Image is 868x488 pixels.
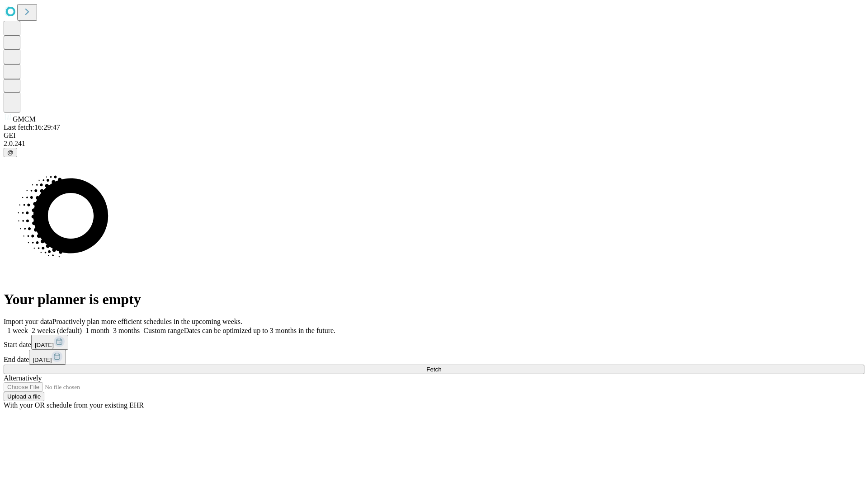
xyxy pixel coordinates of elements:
[13,115,36,123] span: GMCM
[33,357,52,363] span: [DATE]
[184,327,335,334] span: Dates can be optimized up to 3 months in the future.
[4,365,864,374] button: Fetch
[113,327,140,334] span: 3 months
[31,335,68,350] button: [DATE]
[4,140,864,148] div: 2.0.241
[4,291,864,308] h1: Your planner is empty
[143,327,184,334] span: Custom range
[35,342,54,348] span: [DATE]
[4,401,144,409] span: With your OR schedule from your existing EHR
[426,366,441,373] span: Fetch
[4,131,864,140] div: GEI
[85,327,109,334] span: 1 month
[4,318,52,325] span: Import your data
[29,350,66,365] button: [DATE]
[32,327,82,334] span: 2 weeks (default)
[4,374,42,382] span: Alternatively
[7,149,14,156] span: @
[52,318,242,325] span: Proactively plan more efficient schedules in the upcoming weeks.
[4,148,17,157] button: @
[4,123,60,131] span: Last fetch: 16:29:47
[4,350,864,365] div: End date
[4,335,864,350] div: Start date
[4,392,44,401] button: Upload a file
[7,327,28,334] span: 1 week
